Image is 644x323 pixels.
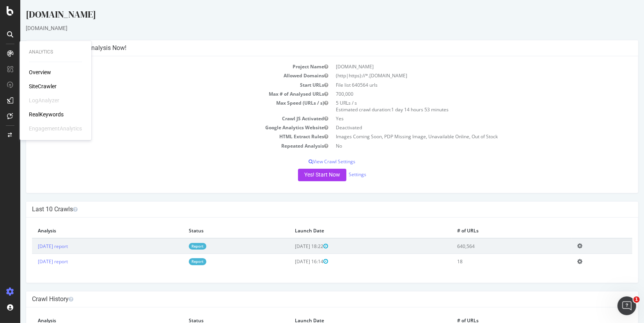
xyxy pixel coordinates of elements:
div: [DOMAIN_NAME] [5,24,618,32]
td: [DOMAIN_NAME] [312,62,612,71]
h4: Crawl History [12,295,612,303]
td: Images Coming Soon, PDP Missing Image, Unavailable Online, Out of Stock [312,132,612,141]
div: Analytics [29,49,82,55]
a: Overview [29,68,51,76]
div: EngagementAnalytics [29,125,82,132]
td: No [312,141,612,150]
th: # of URLs [431,223,551,238]
th: Analysis [12,223,163,238]
td: Google Analytics Website [12,123,312,132]
td: 5 URLs / s Estimated crawl duration: [312,98,612,114]
td: Max Speed (URLs / s) [12,98,312,114]
p: View Crawl Settings [12,158,612,165]
td: Deactivated [312,123,612,132]
a: Report [169,258,186,265]
button: Yes! Start Now [278,169,326,181]
a: RealKeywords [29,111,64,118]
h4: Configure your New Analysis Now! [12,44,612,52]
td: 700,000 [312,89,612,98]
h4: Last 10 Crawls [12,205,612,213]
span: 1 day 14 hours 53 minutes [371,106,429,113]
td: Start URLs [12,80,312,89]
a: SiteCrawler [29,82,57,90]
td: HTML Extract Rules [12,132,312,141]
span: [DATE] 18:22 [275,243,308,250]
a: Report [169,243,186,250]
td: File list 640564 urls [312,80,612,89]
td: Project Name [12,62,312,71]
div: LogAnalyzer [29,96,59,104]
th: Launch Date [269,223,431,238]
span: [DATE] 16:14 [275,258,308,265]
td: Crawl JS Activated [12,114,312,123]
a: [DATE] report [18,258,48,265]
td: 640,564 [431,238,551,254]
td: Allowed Domains [12,71,312,80]
td: (http|https)://*.[DOMAIN_NAME] [312,71,612,80]
iframe: Intercom live chat [617,296,636,315]
th: Status [163,223,269,238]
td: Repeated Analysis [12,141,312,150]
td: Max # of Analysed URLs [12,89,312,98]
div: [DOMAIN_NAME] [5,8,618,24]
a: Settings [328,171,346,178]
span: 1 [633,296,640,303]
td: 18 [431,254,551,269]
td: Yes [312,114,612,123]
a: [DATE] report [18,243,48,250]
